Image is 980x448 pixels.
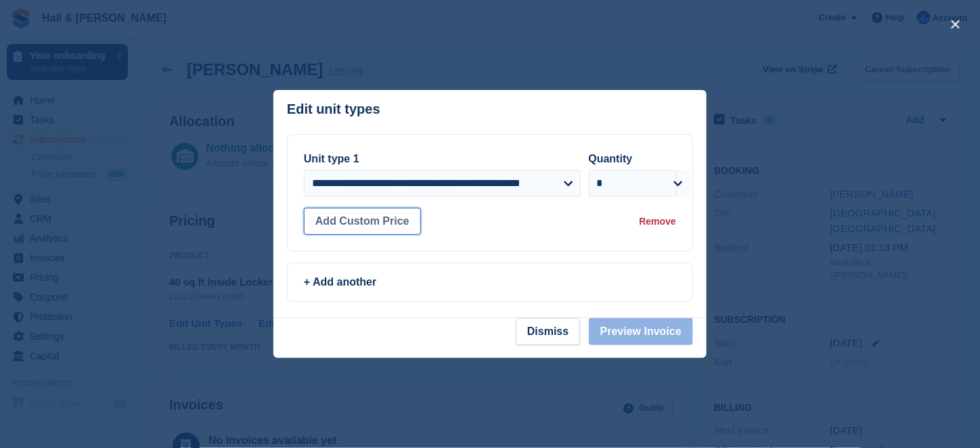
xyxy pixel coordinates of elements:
[287,102,380,117] p: Edit unit types
[304,274,676,290] div: + Add another
[945,14,966,35] button: close
[516,318,580,345] button: Dismiss
[589,318,693,345] button: Preview Invoice
[304,153,359,164] label: Unit type 1
[589,153,633,164] label: Quantity
[287,263,693,302] a: + Add another
[304,208,421,235] button: Add Custom Price
[640,215,676,229] div: Remove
